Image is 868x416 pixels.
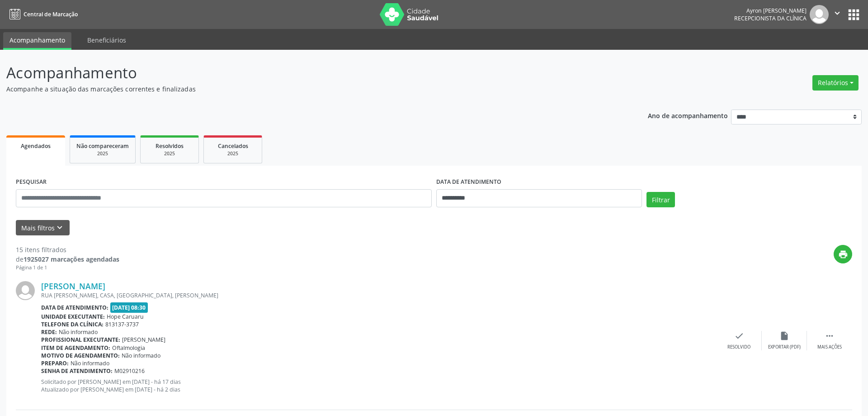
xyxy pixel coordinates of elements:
span: Oftalmologia [112,344,145,352]
div: 2025 [76,150,129,157]
div: de [16,254,119,264]
div: 2025 [210,150,255,157]
b: Data de atendimento: [41,304,108,311]
p: Acompanhamento [6,62,605,84]
p: Acompanhe a situação das marcações correntes e finalizadas [6,84,605,94]
div: Ayron [PERSON_NAME] [734,7,807,14]
a: Beneficiários [81,32,132,48]
i: print [838,249,848,259]
span: [PERSON_NAME] [122,336,165,344]
p: Solicitado por [PERSON_NAME] em [DATE] - há 17 dias Atualizado por [PERSON_NAME] em [DATE] - há 2... [41,378,717,393]
div: Resolvido [727,344,750,350]
span: [DATE] 08:30 [110,302,148,313]
span: Resolvidos [156,142,184,150]
span: M02910216 [114,367,145,375]
span: Agendados [21,142,51,150]
b: Telefone da clínica: [41,320,104,328]
b: Unidade executante: [41,313,105,320]
b: Profissional executante: [41,336,120,344]
div: 15 itens filtrados [16,245,119,254]
i: keyboard_arrow_down [55,223,65,233]
label: PESQUISAR [16,175,47,189]
span: Hope Caruaru [107,313,144,320]
span: 813137-3737 [105,320,139,328]
span: Não informado [59,328,98,336]
i:  [832,8,842,18]
div: Página 1 de 1 [16,264,119,272]
button: Relatórios [812,75,859,91]
span: Não informado [122,352,160,359]
b: Senha de atendimento: [41,367,113,375]
span: Não informado [71,359,109,367]
button: print [834,245,852,263]
strong: 1925027 marcações agendadas [24,255,119,263]
span: Cancelados [218,142,248,150]
img: img [810,5,829,24]
label: DATA DE ATENDIMENTO [436,175,501,189]
div: Exportar (PDF) [768,344,801,350]
button: Mais filtroskeyboard_arrow_down [16,220,70,236]
div: Mais ações [817,344,842,350]
a: [PERSON_NAME] [41,281,105,291]
button: apps [846,7,862,23]
img: img [16,281,35,300]
b: Item de agendamento: [41,344,110,352]
i:  [825,331,835,341]
b: Preparo: [41,359,69,367]
div: RUA [PERSON_NAME], CASA, [GEOGRAPHIC_DATA], [PERSON_NAME] [41,292,717,299]
button:  [829,5,846,24]
i: insert_drive_file [779,331,789,341]
i: check [734,331,744,341]
b: Motivo de agendamento: [41,352,120,359]
span: Recepcionista da clínica [734,14,807,22]
b: Rede: [41,328,57,336]
a: Acompanhamento [3,32,71,50]
div: 2025 [147,150,192,157]
span: Não compareceram [76,142,129,150]
p: Ano de acompanhamento [648,110,728,121]
span: Central de Marcação [24,10,78,18]
button: Filtrar [646,192,675,207]
a: Central de Marcação [6,7,78,22]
